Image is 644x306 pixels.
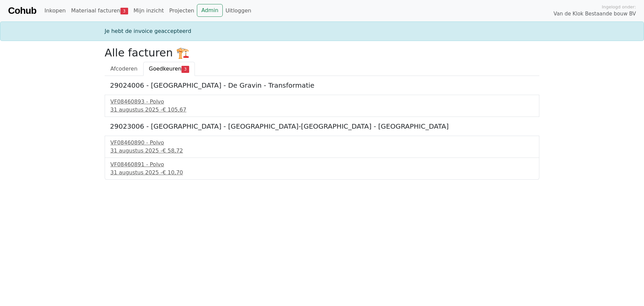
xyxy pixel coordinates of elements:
div: VF08460893 - Polvo [110,98,534,106]
a: VF08460890 - Polvo31 augustus 2025 -€ 58,72 [110,139,534,155]
span: 3 [120,8,128,14]
a: Goedkeuren3 [143,62,195,76]
div: VF08460891 - Polvo [110,161,534,169]
h5: 29024006 - [GEOGRAPHIC_DATA] - De Gravin - Transformatie [110,81,534,89]
h5: 29023006 - [GEOGRAPHIC_DATA] - [GEOGRAPHIC_DATA]-[GEOGRAPHIC_DATA] - [GEOGRAPHIC_DATA] [110,122,534,130]
span: Van de Klok Bestaande bouw BV [553,10,636,18]
div: VF08460890 - Polvo [110,139,534,147]
a: Inkopen [42,4,68,17]
a: Materiaal facturen3 [68,4,131,17]
span: Afcoderen [110,65,138,72]
span: Ingelogd onder: [602,4,636,10]
div: Je hebt de invoice geaccepteerd [101,27,543,35]
span: € 58,72 [162,147,183,154]
a: Cohub [8,3,36,19]
a: Uitloggen [223,4,254,17]
h2: Alle facturen 🏗️ [105,46,539,59]
span: € 10,70 [162,169,183,176]
span: Goedkeuren [149,65,181,72]
a: Mijn inzicht [131,4,167,17]
span: € 105,67 [162,106,186,113]
a: Projecten [166,4,197,17]
a: Afcoderen [105,62,143,76]
a: VF08460893 - Polvo31 augustus 2025 -€ 105,67 [110,98,534,114]
div: 31 augustus 2025 - [110,106,534,114]
div: 31 augustus 2025 - [110,147,534,155]
span: 3 [181,66,189,73]
a: Admin [197,4,223,17]
a: VF08460891 - Polvo31 augustus 2025 -€ 10,70 [110,161,534,177]
div: 31 augustus 2025 - [110,169,534,177]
